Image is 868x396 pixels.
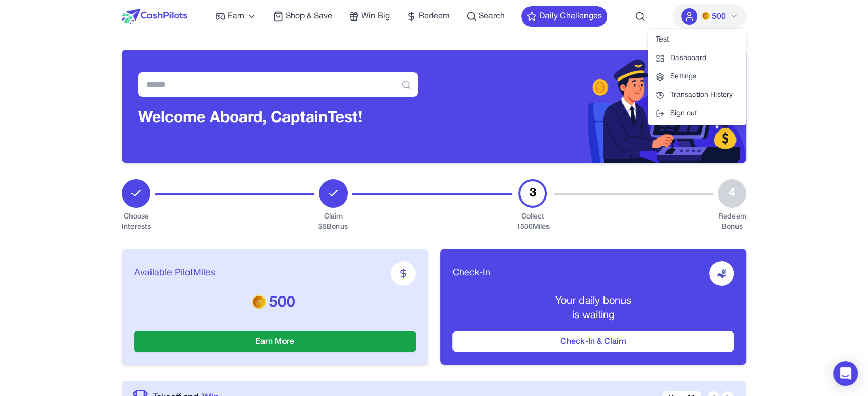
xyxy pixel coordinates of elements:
span: Available PilotMiles [134,266,215,281]
button: Sign out [648,105,746,123]
button: Check-In & Claim [452,331,734,352]
a: Dashboard [648,49,746,68]
a: Win Big [349,10,390,23]
img: PMs [702,12,710,20]
div: Redeem Bonus [718,212,746,232]
div: Open Intercom Messenger [833,361,858,386]
a: Transaction History [648,86,746,105]
img: CashPilots Logo [122,9,187,24]
div: Choose Interests [122,212,150,232]
span: Earn [228,10,244,23]
div: 4 [718,179,746,208]
div: Test [648,31,746,49]
div: 3 [518,179,547,208]
div: Claim $ 5 Bonus [318,212,348,232]
button: Earn More [134,331,416,352]
a: Search [466,10,505,23]
h3: Welcome Aboard, Captain Test! [138,109,418,128]
a: Settings [648,68,746,86]
div: Collect 1500 Miles [516,212,550,232]
img: PMs [252,294,266,309]
span: is waiting [572,311,614,320]
a: Redeem [406,10,450,23]
img: Header decoration [434,50,746,163]
button: PMs500 [673,4,746,29]
span: Shop & Save [286,10,332,23]
p: 500 [134,294,416,312]
img: receive-dollar [716,268,727,279]
span: Win Big [361,10,390,23]
span: Search [479,10,505,23]
p: Your daily bonus [452,294,734,308]
span: Redeem [419,10,450,23]
span: Check-In [452,266,490,281]
span: 500 [712,11,726,23]
a: Earn [215,10,257,23]
button: Daily Challenges [521,6,607,27]
a: Shop & Save [273,10,332,23]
